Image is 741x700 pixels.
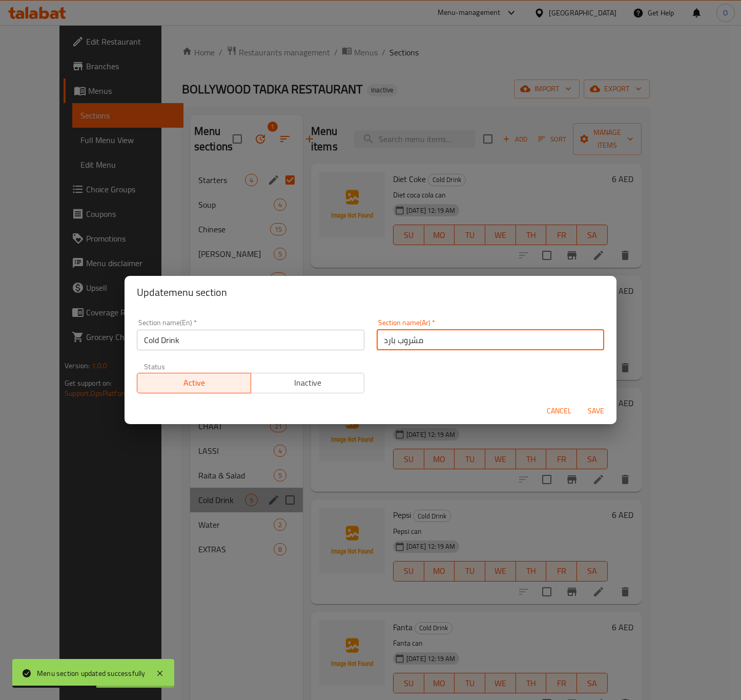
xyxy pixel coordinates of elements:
[584,405,608,417] span: Save
[251,373,365,393] button: Inactive
[255,375,361,390] span: Inactive
[137,284,604,301] h2: Update menu section
[37,668,146,679] div: Menu section updated successfully
[543,402,575,421] button: Cancel
[547,405,571,417] span: Cancel
[377,330,604,350] input: Please enter section name(ar)
[141,375,247,390] span: Active
[580,402,612,421] button: Save
[137,373,251,393] button: Active
[137,330,364,350] input: Please enter section name(en)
